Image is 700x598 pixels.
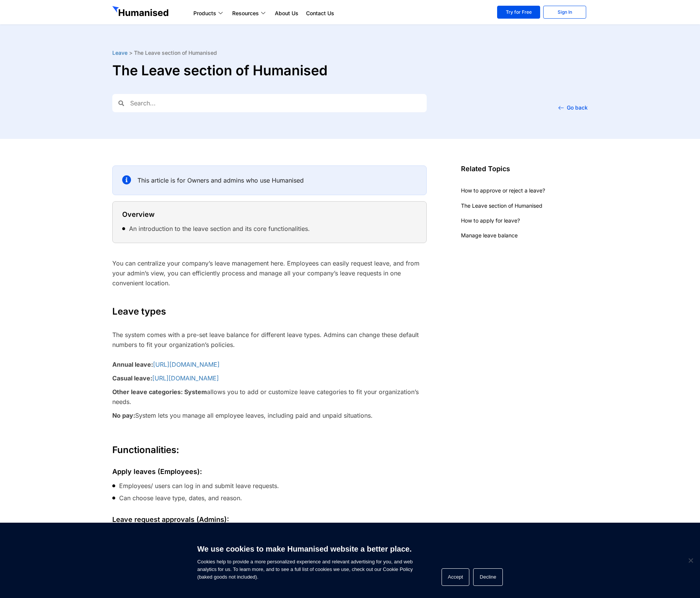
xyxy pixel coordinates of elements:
[134,49,217,56] span: The Leave section of Humanised
[567,105,588,110] span: Go back
[112,516,427,523] h4: Leave request approvals (Admins):
[302,9,338,18] a: Contact Us
[197,544,413,554] h6: We use cookies to make Humanised website a better place.
[126,224,310,233] span: An introduction to the leave section and its core functionalities.
[124,94,427,112] input: Search
[112,445,427,455] h3: Functionalities:
[112,6,170,18] img: GetHumanised Logo
[190,9,228,18] a: Products
[112,388,207,396] span: Other leave categories: System
[112,374,152,382] span: Casual leave:
[112,49,128,56] a: Leave
[461,217,520,224] a: How to apply for leave?
[197,540,413,581] span: Cookies help to provide a more personalized experience and relevant advertising for you, and web ...
[116,493,242,503] span: Can choose leave type, dates, and reason.
[116,481,279,490] span: Employees/ users can log in and submit leave requests.
[461,165,589,172] h4: Related Topics
[112,258,427,288] p: You can centralize your company’s leave management here. Employees can easily request leave, and ...
[112,412,135,419] span: No pay:
[152,374,219,382] a: [URL][DOMAIN_NAME]
[112,361,153,368] span: Annual leave:
[461,187,545,194] a: How to approve or reject a leave?
[112,307,427,316] h3: Leave types
[153,361,220,368] a: [URL][DOMAIN_NAME]
[461,232,518,239] a: Manage leave balance
[112,468,427,475] h4: Apply leaves (Employees):
[687,557,694,564] span: Decline
[461,202,542,209] a: The Leave section of Humanised
[228,9,271,18] a: Resources
[112,64,427,77] h1: The Leave section of Humanised
[473,568,502,586] button: Decline
[122,211,417,218] h4: Overview
[543,6,586,19] a: Sign In
[497,6,540,19] a: Try for Free
[112,388,419,406] span: allows you to add or customize leave categories to fit your organization’s needs.
[137,175,417,185] p: This article is for Owners and admins who use Humanised
[442,568,470,586] button: Accept
[129,49,132,56] span: >
[558,105,588,110] a: Go back
[112,331,419,348] span: The system comes with a pre-set leave balance for different leave types. Admins can change these ...
[135,412,373,419] span: System lets you manage all employee leaves, including paid and unpaid situations.
[271,9,302,18] a: About Us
